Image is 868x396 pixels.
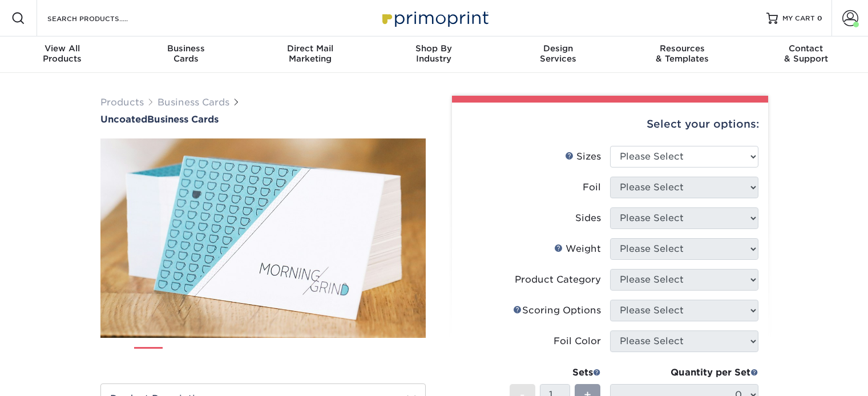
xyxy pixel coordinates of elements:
[124,43,248,54] span: Business
[575,211,601,225] div: Sides
[377,6,491,30] img: Primoprint
[554,334,601,348] div: Foil Color
[620,36,744,73] a: Resources& Templates
[124,36,248,73] a: BusinessCards
[211,342,239,371] img: Business Cards 03
[248,43,372,64] div: Marketing
[461,103,759,146] div: Select your options:
[158,97,229,108] a: Business Cards
[372,43,496,64] div: Industry
[100,114,426,125] h1: Business Cards
[46,11,158,25] input: SEARCH PRODUCTS.....
[565,150,601,164] div: Sizes
[744,43,868,54] span: Contact
[610,366,758,379] div: Quantity per Set
[248,36,372,73] a: Direct MailMarketing
[124,43,248,64] div: Cards
[134,343,163,371] img: Business Cards 01
[325,342,354,371] img: Business Cards 06
[496,43,620,64] div: Services
[372,43,496,54] span: Shop By
[364,342,392,371] img: Business Cards 07
[583,181,601,194] div: Foil
[513,304,601,317] div: Scoring Options
[554,242,601,256] div: Weight
[287,342,316,371] img: Business Cards 05
[515,273,601,287] div: Product Category
[100,114,426,125] a: UncoatedBusiness Cards
[510,366,601,379] div: Sets
[782,14,815,23] span: MY CART
[744,43,868,64] div: & Support
[620,43,744,54] span: Resources
[496,43,620,54] span: Design
[172,342,201,371] img: Business Cards 02
[817,14,822,22] span: 0
[372,36,496,73] a: Shop ByIndustry
[620,43,744,64] div: & Templates
[100,114,147,125] span: Uncoated
[744,36,868,73] a: Contact& Support
[248,43,372,54] span: Direct Mail
[496,36,620,73] a: DesignServices
[249,342,277,371] img: Business Cards 04
[100,97,144,108] a: Products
